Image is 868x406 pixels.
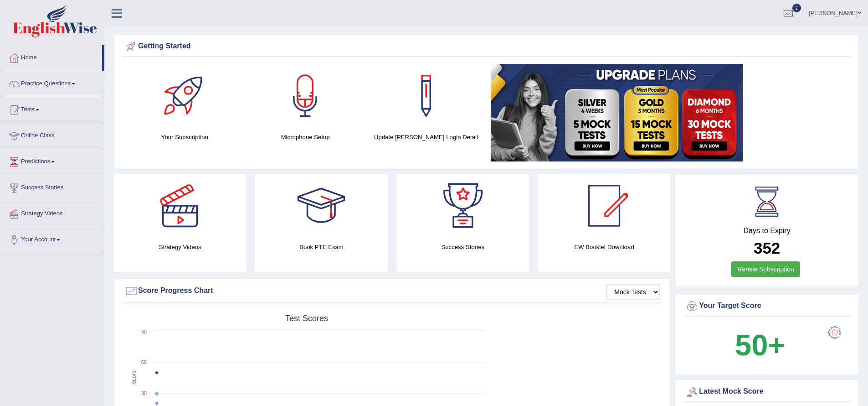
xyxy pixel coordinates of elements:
[129,132,241,142] h4: Your Subscription
[685,299,848,313] div: Your Target Score
[397,242,529,252] h4: Success Stories
[0,227,104,250] a: Your Account
[141,359,147,365] text: 60
[0,71,104,94] a: Practice Questions
[114,242,246,252] h4: Strategy Videos
[538,242,670,252] h4: EW Booklet Download
[131,370,137,385] tspan: Score
[124,40,848,53] div: Getting Started
[250,132,361,142] h4: Microphone Setup
[685,227,848,235] h4: Days to Expiry
[491,64,743,161] img: small5.jpg
[370,132,482,142] h4: Update [PERSON_NAME] Login Detail
[685,385,848,399] div: Latest Mock Score
[0,45,102,68] a: Home
[255,242,387,252] h4: Book PTE Exam
[0,201,104,224] a: Strategy Videos
[0,123,104,146] a: Online Class
[141,390,147,396] text: 30
[124,284,660,298] div: Score Progress Chart
[735,328,785,362] b: 50+
[0,97,104,120] a: Tests
[285,314,328,323] tspan: Test scores
[0,149,104,172] a: Predictions
[141,329,147,334] text: 90
[754,239,780,257] b: 352
[731,261,800,277] a: Renew Subscription
[0,175,104,198] a: Success Stories
[792,4,801,12] span: 2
